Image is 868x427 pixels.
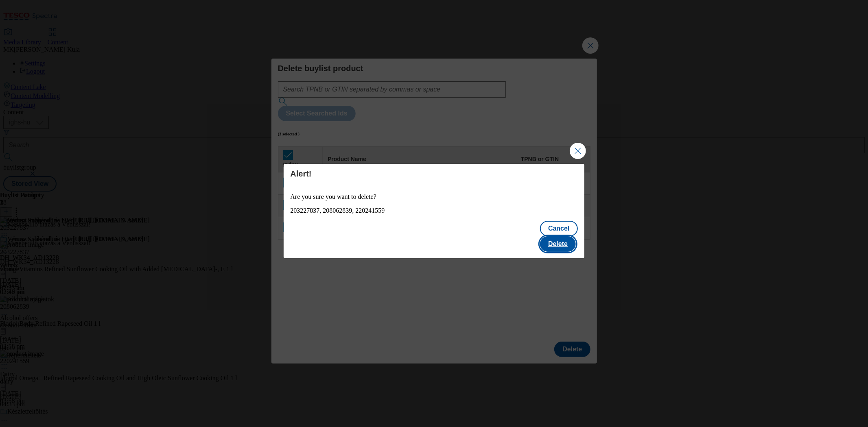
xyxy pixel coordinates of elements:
button: Delete [540,236,576,252]
div: Modal [284,164,584,258]
h4: Alert! [290,169,577,179]
div: 203227837, 208062839, 220241559 [290,207,577,214]
button: Close Modal [570,143,586,159]
p: Are you sure you want to delete? [290,193,577,200]
button: Cancel [540,221,577,236]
